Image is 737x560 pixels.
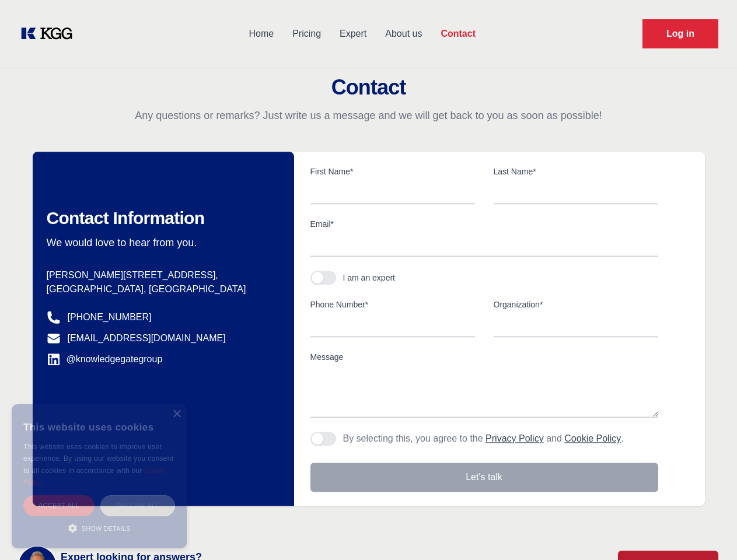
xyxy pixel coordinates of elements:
div: Close [172,410,181,419]
label: Organization* [494,299,658,310]
h2: Contact Information [47,208,275,229]
a: @knowledgegategroup [47,352,163,366]
label: Message [310,351,658,363]
a: About us [376,19,431,49]
p: [PERSON_NAME][STREET_ADDRESS], [47,268,275,282]
label: First Name* [310,166,475,177]
a: [EMAIL_ADDRESS][DOMAIN_NAME] [68,331,226,345]
a: Cookie Policy [23,467,166,486]
span: Show details [82,525,131,532]
span: This website uses cookies to improve user experience. By using our website you consent to all coo... [23,443,173,475]
div: I am an expert [343,272,396,283]
label: Phone Number* [310,299,475,310]
p: By selecting this, you agree to the and . [343,432,624,446]
a: Request Demo [642,19,718,48]
label: Email* [310,218,658,230]
p: Any questions or remarks? Just write us a message and we will get back to you as soon as possible! [14,108,723,123]
label: Last Name* [494,166,658,177]
a: Contact [431,19,485,49]
a: Expert [330,19,376,49]
h2: Contact [14,76,723,99]
div: Show details [23,522,175,534]
p: [GEOGRAPHIC_DATA], [GEOGRAPHIC_DATA] [47,282,275,296]
a: Privacy Policy [485,433,544,443]
a: Cookie Policy [564,433,621,443]
button: Let's talk [310,463,658,492]
a: Pricing [283,19,330,49]
div: Accept all [23,495,95,516]
a: KOL Knowledge Platform: Talk to Key External Experts (KEE) [19,24,82,43]
a: Home [239,19,283,49]
a: [PHONE_NUMBER] [68,310,152,324]
div: Decline all [100,495,175,516]
p: We would love to hear from you. [47,236,275,250]
iframe: Chat Widget [679,504,737,560]
div: This website uses cookies [23,413,175,441]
